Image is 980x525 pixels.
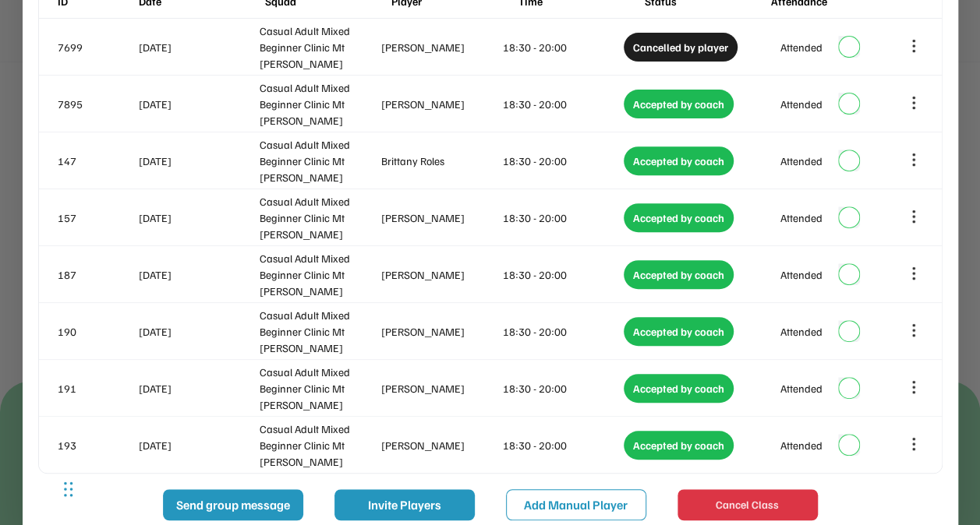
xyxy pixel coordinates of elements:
[506,489,646,520] button: Add Manual Player
[780,96,823,112] div: Attended
[260,193,378,242] div: Casual Adult Mixed Beginner Clinic Mt [PERSON_NAME]
[780,39,823,55] div: Attended
[624,431,734,460] div: Accepted by coach
[624,90,734,118] div: Accepted by coach
[58,39,136,55] div: 7699
[780,437,823,453] div: Attended
[139,39,257,55] div: [DATE]
[624,33,738,62] div: Cancelled by player
[503,96,621,112] div: 18:30 - 20:00
[503,210,621,226] div: 18:30 - 20:00
[139,96,257,112] div: [DATE]
[260,250,378,299] div: Casual Adult Mixed Beginner Clinic Mt [PERSON_NAME]
[58,153,136,169] div: 147
[780,323,823,340] div: Attended
[381,210,500,226] div: [PERSON_NAME]
[381,323,500,340] div: [PERSON_NAME]
[780,380,823,396] div: Attended
[780,266,823,283] div: Attended
[381,39,500,55] div: [PERSON_NAME]
[139,153,257,169] div: [DATE]
[139,323,257,340] div: [DATE]
[624,317,734,346] div: Accepted by coach
[381,266,500,283] div: [PERSON_NAME]
[381,437,500,453] div: [PERSON_NAME]
[334,489,475,520] button: Invite Players
[260,79,378,129] div: Casual Adult Mixed Beginner Clinic Mt [PERSON_NAME]
[381,153,500,169] div: Brittany Roles
[780,210,823,226] div: Attended
[260,307,378,356] div: Casual Adult Mixed Beginner Clinic Mt [PERSON_NAME]
[58,323,136,340] div: 190
[624,374,734,403] div: Accepted by coach
[260,136,378,185] div: Casual Adult Mixed Beginner Clinic Mt [PERSON_NAME]
[624,260,734,289] div: Accepted by coach
[780,153,823,169] div: Attended
[381,380,500,396] div: [PERSON_NAME]
[381,96,500,112] div: [PERSON_NAME]
[503,380,621,396] div: 18:30 - 20:00
[58,96,136,112] div: 7895
[58,210,136,226] div: 157
[260,23,378,72] div: Casual Adult Mixed Beginner Clinic Mt [PERSON_NAME]
[503,266,621,283] div: 18:30 - 20:00
[139,210,257,226] div: [DATE]
[58,266,136,283] div: 187
[678,489,818,520] button: Cancel Class
[624,203,734,232] div: Accepted by coach
[503,437,621,453] div: 18:30 - 20:00
[503,323,621,340] div: 18:30 - 20:00
[139,266,257,283] div: [DATE]
[503,153,621,169] div: 18:30 - 20:00
[503,39,621,55] div: 18:30 - 20:00
[624,146,734,175] div: Accepted by coach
